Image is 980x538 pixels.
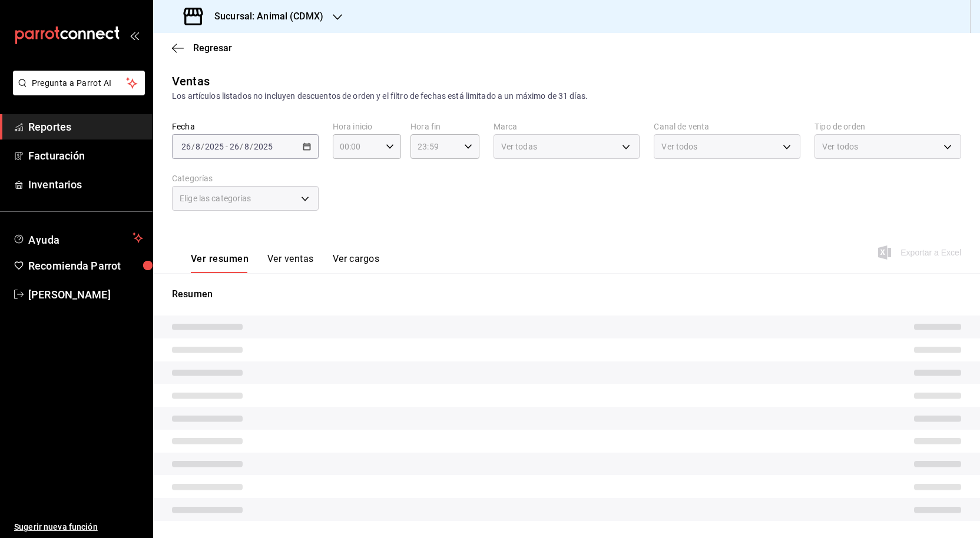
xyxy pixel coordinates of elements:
span: Recomienda Parrot [28,258,143,274]
button: Regresar [172,42,232,54]
span: Pregunta a Parrot AI [32,77,127,89]
span: Ver todos [822,141,858,152]
span: Ver todos [661,141,697,152]
button: open_drawer_menu [130,31,139,40]
span: Elige las categorías [180,192,251,204]
span: / [191,142,195,151]
span: - [226,142,228,151]
label: Hora fin [410,122,479,131]
div: Los artículos listados no incluyen descuentos de orden y el filtro de fechas está limitado a un m... [172,90,961,102]
input: -- [195,142,201,151]
span: / [240,142,243,151]
label: Tipo de orden [815,122,961,131]
span: Sugerir nueva función [14,521,143,533]
button: Ver resumen [191,253,249,273]
label: Marca [494,122,640,131]
input: -- [229,142,240,151]
input: ---- [204,142,224,151]
span: Regresar [193,42,232,54]
input: -- [244,142,250,151]
input: -- [181,142,191,151]
div: Ventas [172,72,210,90]
span: Ver todas [501,141,537,152]
h3: Sucursal: Animal (CDMX) [205,9,323,24]
div: navigation tabs [191,253,379,273]
span: / [201,142,204,151]
a: Pregunta a Parrot AI [8,85,145,98]
button: Ver cargos [333,253,380,273]
span: / [250,142,253,151]
label: Categorías [172,174,319,182]
label: Hora inicio [333,122,401,131]
span: Inventarios [28,177,143,192]
p: Resumen [172,287,961,301]
span: Reportes [28,119,143,135]
span: Facturación [28,148,143,164]
label: Fecha [172,122,319,131]
button: Pregunta a Parrot AI [13,71,145,95]
label: Canal de venta [654,122,800,131]
span: Ayuda [28,231,128,245]
span: [PERSON_NAME] [28,287,143,303]
button: Ver ventas [267,253,314,273]
input: ---- [253,142,273,151]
